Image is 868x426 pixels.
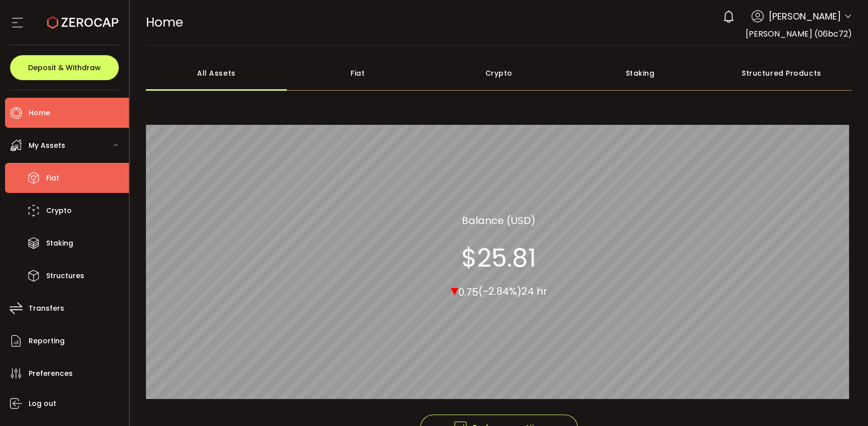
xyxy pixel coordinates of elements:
[29,396,56,411] span: Log out
[522,284,547,298] span: 24 hr
[287,56,428,91] div: Fiat
[570,56,711,91] div: Staking
[451,279,458,301] span: ▾
[711,56,852,91] div: Structured Products
[46,236,73,251] span: Staking
[29,334,65,348] span: Reporting
[428,56,570,91] div: Crypto
[818,378,868,426] iframe: Chat Widget
[458,285,478,299] span: 0.75
[29,138,65,153] span: My Assets
[461,243,536,273] section: $25.81
[10,55,119,80] button: Deposit & Withdraw
[46,171,59,185] span: Fiat
[462,212,536,228] section: Balance (USD)
[46,203,72,218] span: Crypto
[46,269,84,283] span: Structures
[29,366,73,381] span: Preferences
[28,64,101,71] span: Deposit & Withdraw
[29,301,64,316] span: Transfers
[146,56,287,91] div: All Assets
[29,106,50,120] span: Home
[746,28,852,40] span: [PERSON_NAME] (06bc72)
[146,14,183,31] span: Home
[478,284,522,298] span: (-2.84%)
[769,10,841,23] span: [PERSON_NAME]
